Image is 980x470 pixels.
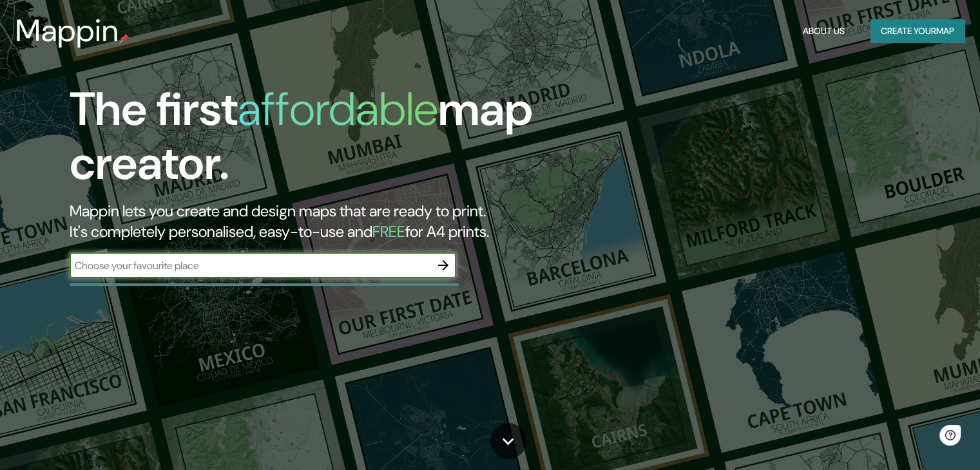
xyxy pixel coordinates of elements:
[119,33,130,44] img: mappin-pin
[70,82,560,201] h1: The first map creator.
[372,221,405,241] h5: FREE
[70,258,430,273] input: Choose your favourite place
[70,201,560,242] h2: Mappin lets you create and design maps that are ready to print. It's completely personalised, eas...
[15,13,119,49] h3: Mappin
[870,19,965,43] button: Create yourmap
[865,420,966,456] iframe: Help widget launcher
[238,79,438,139] h1: affordable
[798,19,850,43] button: About Us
